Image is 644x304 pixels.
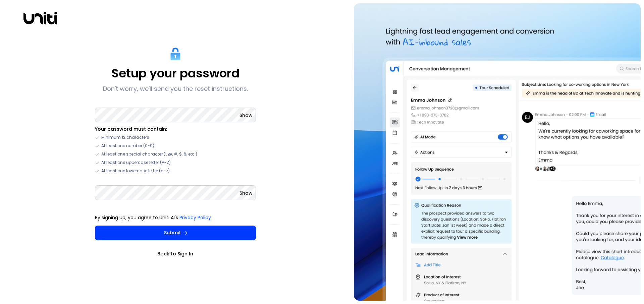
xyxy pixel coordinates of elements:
[239,190,253,196] button: Show
[101,134,149,140] span: Minimum 12 characters
[111,66,239,81] p: Setup your password
[101,143,154,149] span: At least one number (0-9)
[95,126,256,132] li: Your password must contain:
[101,151,197,157] span: At least one special character (!, @, #, $, %, etc.)
[101,160,171,166] span: At least one uppercase letter (A-Z)
[101,168,170,174] span: At least one lowercase letter (a-z)
[95,226,256,240] button: Submit
[239,112,253,119] button: Show
[103,85,248,93] p: Don't worry, we'll send you the reset instructions.
[95,214,256,221] p: By signing up, you agree to Uniti AI's
[354,3,641,301] img: auth-hero.png
[95,250,256,257] a: Back to Sign In
[179,214,211,221] a: Privacy Policy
